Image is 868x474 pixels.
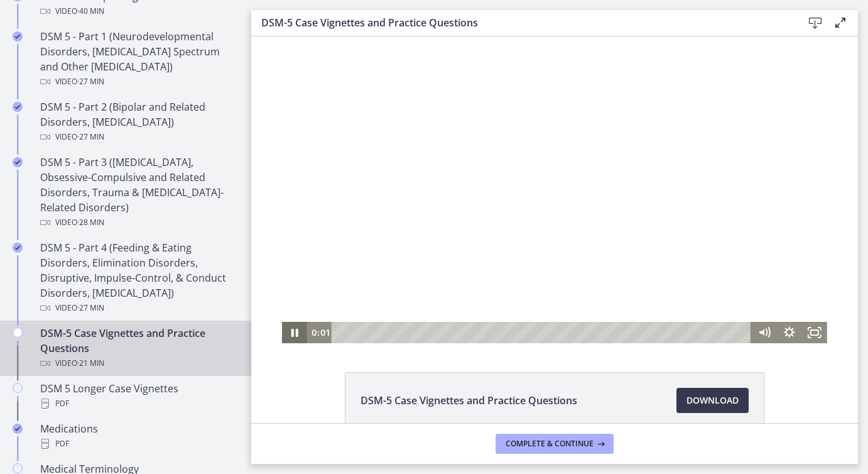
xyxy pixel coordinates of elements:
div: Video [40,74,236,89]
div: Video [40,215,236,230]
div: Video [40,4,236,19]
i: Completed [13,243,23,253]
div: DSM 5 - Part 4 (Feeding & Eating Disorders, Elimination Disorders, Disruptive, Impulse-Control, &... [40,240,236,316]
span: · 28 min [77,215,104,230]
div: DSM 5 - Part 1 (Neurodevelopmental Disorders, [MEDICAL_DATA] Spectrum and Other [MEDICAL_DATA]) [40,29,236,89]
div: DSM 5 - Part 3 ([MEDICAL_DATA], Obsessive-Compulsive and Related Disorders, Trauma & [MEDICAL_DAT... [40,155,236,230]
div: PDF [40,396,236,411]
div: Video [40,356,236,371]
button: Complete & continue [496,434,614,454]
span: · 27 min [77,300,104,316]
div: DSM 5 - Part 2 (Bipolar and Related Disorders, [MEDICAL_DATA]) [40,99,236,145]
h3: DSM-5 Case Vignettes and Practice Questions [261,15,783,30]
i: Completed [13,102,23,112]
i: Completed [13,31,23,41]
button: Show settings menu [526,285,551,307]
span: DSM-5 Case Vignettes and Practice Questions [361,393,577,408]
span: · 27 min [77,74,104,89]
i: Completed [13,424,23,434]
span: · 21 min [77,356,104,371]
button: Mute [501,285,526,307]
div: DSM-5 Case Vignettes and Practice Questions [40,326,236,371]
div: Video [40,130,236,145]
div: PDF [40,436,236,451]
span: · 27 min [77,130,104,145]
span: · 40 min [77,4,104,19]
span: Download [686,393,739,408]
div: Video [40,300,236,316]
iframe: Video Lesson [251,36,858,343]
div: Medications [40,421,236,451]
a: Download [676,388,749,413]
button: Fullscreen [551,285,576,307]
div: DSM 5 Longer Case Vignettes [40,381,236,411]
i: Completed [13,157,23,167]
span: Complete & continue [506,439,594,449]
